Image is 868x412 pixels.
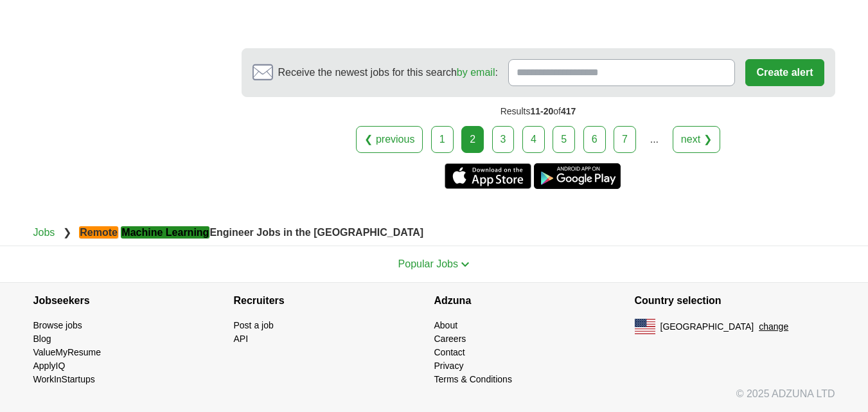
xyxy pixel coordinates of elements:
[534,163,621,189] a: Get the Android app
[434,361,464,371] a: Privacy
[635,283,835,319] h4: Country selection
[530,106,553,116] span: 11-20
[23,386,846,412] div: © 2025 ADZUNA LTD
[660,320,754,334] span: [GEOGRAPHIC_DATA]
[461,262,470,267] img: toggle icon
[398,258,458,269] span: Popular Jobs
[431,126,454,153] a: 1
[434,347,465,357] a: Contact
[434,334,466,344] a: Careers
[434,320,458,330] a: About
[635,319,655,334] img: US flag
[561,106,576,116] span: 417
[278,65,498,80] span: Receive the newest jobs for this search :
[461,126,484,153] div: 2
[33,320,82,330] a: Browse jobs
[33,227,55,238] a: Jobs
[445,163,531,189] a: Get the iPhone app
[234,334,249,344] a: API
[759,320,788,334] button: change
[434,374,512,384] a: Terms & Conditions
[614,126,636,153] a: 7
[234,320,274,330] a: Post a job
[33,361,66,371] a: ApplyIQ
[553,126,575,153] a: 5
[492,126,515,153] a: 3
[522,126,545,153] a: 4
[641,127,667,152] div: ...
[79,226,423,238] strong: Engineer Jobs in the [GEOGRAPHIC_DATA]
[673,126,720,153] a: next ❯
[356,126,423,153] a: ❮ previous
[33,374,95,384] a: WorkInStartups
[63,227,71,238] span: ❯
[79,226,118,238] em: Remote
[457,67,495,78] a: by email
[33,334,51,344] a: Blog
[583,126,606,153] a: 6
[121,226,209,238] em: Machine Learning
[745,59,824,86] button: Create alert
[33,347,102,357] a: ValueMyResume
[242,97,835,126] div: Results of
